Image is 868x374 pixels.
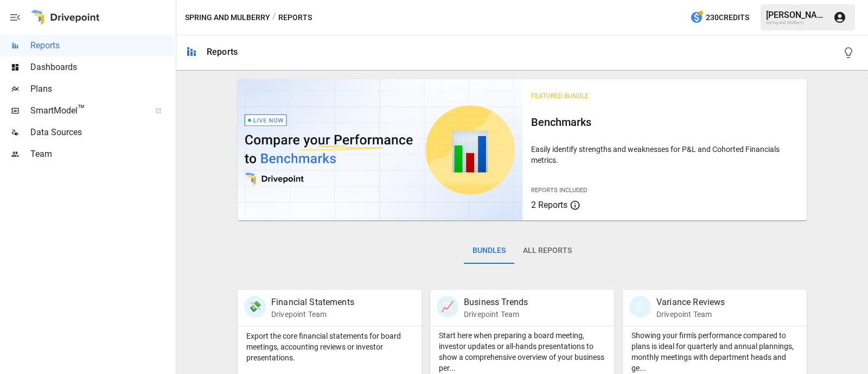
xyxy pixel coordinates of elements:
p: Start here when preparing a board meeting, investor updates or all-hands presentations to show a ... [439,330,605,373]
span: Dashboards [30,61,174,74]
span: Team [30,148,174,161]
button: 230Credits [686,8,754,28]
div: 📈 [437,296,458,318]
div: 🗓 [629,296,651,318]
span: SmartModel [30,104,143,117]
button: All Reports [514,238,580,264]
span: Reports Included [531,187,587,194]
p: Easily identify strengths and weaknesses for P&L and Cohorted Financials metrics. [531,144,799,166]
div: Spring and Mulberry [766,20,827,25]
div: 💸 [244,296,266,318]
p: Business Trends [464,296,528,309]
p: Export the core financial statements for board meetings, accounting reviews or investor presentat... [246,331,413,363]
p: Financial Statements [271,296,354,309]
button: Spring and Mulberry [185,11,270,24]
p: Drivepoint Team [464,309,528,320]
span: ™ [78,103,85,116]
div: [PERSON_NAME] [766,10,827,20]
img: video thumbnail [238,79,522,220]
button: Bundles [464,238,514,264]
span: 2 Reports [531,200,567,210]
span: Plans [30,83,174,96]
div: / [272,11,276,24]
span: Data Sources [30,126,174,139]
span: 230 Credits [706,11,749,24]
p: Showing your firm's performance compared to plans is ideal for quarterly and annual plannings, mo... [631,330,798,373]
div: Reports [207,47,238,57]
span: Featured Bundle [531,92,589,100]
p: Variance Reviews [656,296,725,309]
p: Drivepoint Team [271,309,354,320]
span: Reports [30,39,174,52]
p: Drivepoint Team [656,309,725,320]
h6: Benchmarks [531,113,799,131]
